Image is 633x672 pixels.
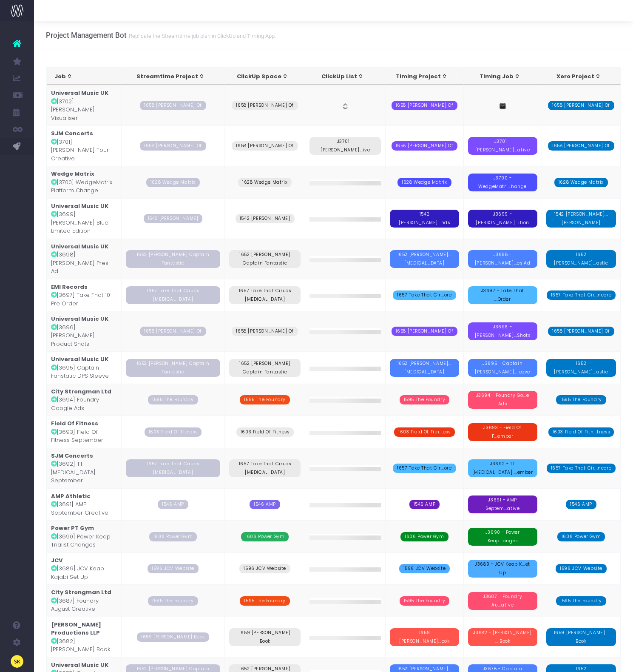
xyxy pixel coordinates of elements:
[390,628,459,646] span: 1659 [PERSON_NAME]...ook
[305,68,386,85] th: ClickUp List: activate to sort column ascending
[229,250,301,268] span: 1652 [PERSON_NAME] Captain Fantastic
[468,628,537,646] span: J3682 - [PERSON_NAME] ... Book
[236,214,295,223] span: 1542 [PERSON_NAME]
[546,359,616,377] span: 1652 [PERSON_NAME]...astic
[140,141,206,151] span: 1658 [PERSON_NAME] Of
[468,359,537,377] span: J3695 - Captain [PERSON_NAME]...leeve
[51,170,94,178] strong: Wedge Matrix
[46,31,276,40] h3: Project Management Bot
[550,72,608,81] div: Xero Project
[556,564,607,573] span: 1596 JCV Website
[548,141,614,151] span: 1658 [PERSON_NAME] Of
[225,68,306,85] th: ClickUp Space: activate to sort column ascending
[47,239,122,279] td: [3698] [PERSON_NAME] Pres Ad
[250,500,280,509] span: 1546 AMP
[468,286,537,304] span: J3697 - Take That ...Order
[390,210,459,228] span: 1542 [PERSON_NAME]...nds
[548,101,614,110] span: 1658 [PERSON_NAME] Of
[236,427,294,437] span: 1603 Field Of Fitness
[47,311,122,351] td: [3696] [PERSON_NAME] Product Shots
[547,464,616,473] span: 1657 Take That Cir...ncore
[313,72,372,81] div: ClickUp List
[500,103,506,109] img: timing-bw.png
[468,423,537,441] span: J3693 - Field Of F...ember
[546,250,616,268] span: 1652 [PERSON_NAME]...astic
[390,359,459,377] span: 1652 [PERSON_NAME]...[MEDICAL_DATA]
[47,416,122,448] td: [3693] Field Of Fitness September
[238,178,292,187] span: 1628 Wedge Matrix
[240,596,290,606] span: 1595 The Foundry
[468,592,537,610] span: J3687 - Foundry Au...ative
[51,452,93,460] strong: SJM Concerts
[546,628,616,646] span: 1659 [PERSON_NAME]... Book
[468,528,537,546] span: J3690 - Power Keap...anges
[126,250,220,268] span: 1652 [PERSON_NAME] Captain Fantastic
[47,279,122,311] td: [3697] Take That 10 Pre Order
[229,459,301,477] span: 1657 Take That Cirucs [MEDICAL_DATA]
[51,89,108,97] strong: Universal Music UK
[144,214,203,223] span: 1542 [PERSON_NAME]
[146,178,200,187] span: 1628 Wedge Matrix
[233,72,292,81] div: ClickUp Space
[392,141,458,151] span: 1658 [PERSON_NAME] Of
[556,596,606,606] span: 1595 The Foundry
[140,101,206,110] span: 1658 [PERSON_NAME] Of
[148,596,198,606] span: 1595 The Foundry
[392,327,458,336] span: 1658 [PERSON_NAME] Of
[47,198,122,239] td: [3699] [PERSON_NAME] Blue Limited Edition
[126,459,220,477] span: 1657 Take That Cirucs [MEDICAL_DATA]
[399,564,450,573] span: 1596 JCV Website
[241,532,289,541] span: 1606 Power Gym
[542,68,621,85] th: Xero Project: activate to sort column ascending
[47,125,122,166] td: [3701] [PERSON_NAME] Tour Creative
[240,395,290,404] span: 1595 The Foundry
[309,137,381,155] span: J3701 - [PERSON_NAME]...ive
[51,129,93,137] strong: SJM Concerts
[51,492,91,500] strong: AMP Athletic
[51,387,111,396] strong: City Strongman Ltd
[390,250,459,268] span: 1652 [PERSON_NAME]...[MEDICAL_DATA]
[158,500,188,509] span: 1546 AMP
[51,661,108,669] strong: Universal Music UK
[400,532,448,541] span: 1606 Power Gym
[129,72,212,81] div: Streamtime Project
[566,500,596,509] span: 1546 AMP
[556,395,606,404] span: 1595 The Foundry
[232,141,298,151] span: 1658 [PERSON_NAME] Of
[232,101,298,110] span: 1658 [PERSON_NAME] Of
[126,286,220,304] span: 1657 Take That Cirucs [MEDICAL_DATA]
[47,85,122,125] td: [3702] [PERSON_NAME] Visualiser
[393,290,456,300] span: 1657 Take That Cir...ore
[47,520,122,552] td: [3690] Power Keap Trialist Changes
[47,68,122,85] th: Job: activate to sort column ascending
[47,384,122,416] td: [3694] Foundry Google Ads
[546,210,616,228] span: 1542 [PERSON_NAME]...[PERSON_NAME]
[464,68,542,85] th: Timing Job: activate to sort column ascending
[51,202,108,210] strong: Universal Music UK
[468,391,537,409] span: J3694 - Foundry Go...e Ads
[51,355,108,363] strong: Universal Music UK
[51,524,94,532] strong: Power PT Gym
[47,488,122,521] td: [3691] AMP September Creative
[400,395,450,404] span: 1595 The Foundry
[468,459,537,477] span: J3692 - TT [MEDICAL_DATA] ...ember
[229,286,301,304] span: 1657 Take That Cirucs [MEDICAL_DATA]
[137,632,209,642] span: 1659 [PERSON_NAME] Book
[392,101,458,110] span: 1658 [PERSON_NAME] Of
[51,556,62,564] strong: JCV
[51,588,111,596] strong: City Strongman Ltd
[394,427,454,437] span: 1603 Field Of Fitn...ess
[554,178,608,187] span: 1628 Wedge Matrix
[557,532,605,541] span: 1606 Power Gym
[149,532,197,541] span: 1606 Power Gym
[51,621,101,637] strong: [PERSON_NAME] Productions LLP
[393,464,456,473] span: 1657 Take That Cir...ore
[548,327,614,336] span: 1658 [PERSON_NAME] Of
[239,564,290,573] span: 1596 JCV Website
[471,72,529,81] div: Timing Job
[548,427,614,437] span: 1603 Field Of Fitn...tness
[11,655,23,668] img: images/default_profile_image.png
[468,210,537,228] span: J3699 - [PERSON_NAME]...ition
[47,166,122,198] td: [3700] WedgeMatrix Platform Change
[122,68,225,85] th: Streamtime Project: activate to sort column ascending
